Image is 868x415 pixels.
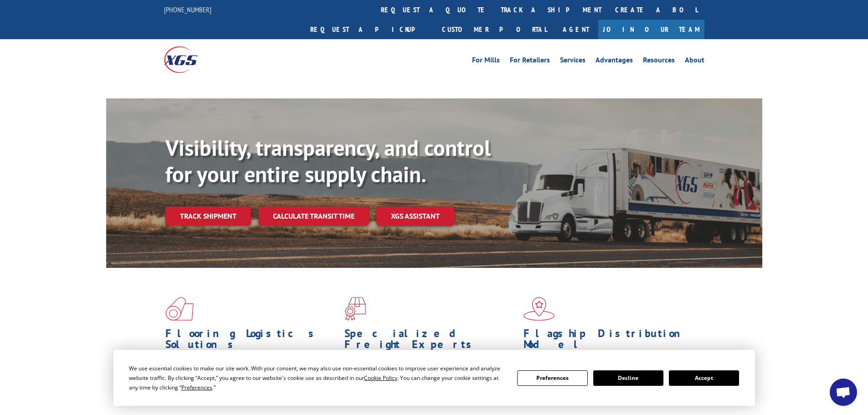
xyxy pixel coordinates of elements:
button: Accept [669,370,739,386]
a: Calculate transit time [258,206,369,226]
button: Decline [593,370,663,386]
a: Request a pickup [303,20,435,39]
a: [PHONE_NUMBER] [164,5,211,14]
a: Join Our Team [598,20,704,39]
span: Preferences [181,384,212,391]
a: Track shipment [165,206,251,225]
a: Advantages [596,56,633,67]
a: Agent [554,20,598,39]
a: Customer Portal [435,20,554,39]
h1: Flooring Logistics Solutions [165,328,338,354]
a: For Retailers [510,56,550,67]
img: xgs-icon-flagship-distribution-model-red [524,297,555,321]
a: About [685,56,704,67]
b: Visibility, transparency, and control for your entire supply chain. [165,133,491,188]
a: Resources [643,56,675,67]
div: We use essential cookies to make our site work. With your consent, we may also use non-essential ... [129,364,506,392]
div: Cookie Consent Prompt [113,350,755,406]
img: xgs-icon-total-supply-chain-intelligence-red [165,297,194,321]
div: Open chat [830,379,857,406]
a: Services [560,56,586,67]
button: Preferences [517,370,587,386]
a: For Mills [472,56,500,67]
a: XGS ASSISTANT [376,206,454,226]
span: Cookie Policy [364,374,397,382]
h1: Specialized Freight Experts [344,328,517,354]
h1: Flagship Distribution Model [524,328,696,354]
img: xgs-icon-focused-on-flooring-red [344,297,366,321]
